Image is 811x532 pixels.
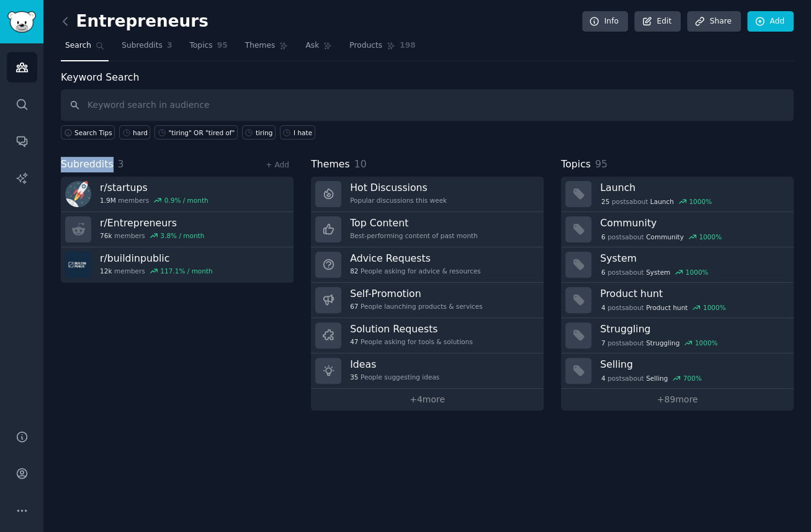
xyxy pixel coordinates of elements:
[689,197,712,206] div: 1000 %
[185,36,231,61] a: Topics95
[61,157,114,172] span: Subreddits
[100,267,213,275] div: members
[695,339,718,347] div: 1000 %
[245,40,276,51] span: Themes
[350,231,478,240] div: Best-performing content of past month
[646,339,679,347] span: Struggling
[561,283,794,318] a: Product hunt4postsaboutProduct hunt1000%
[100,252,213,265] h3: r/ buildinpublic
[311,389,544,410] a: +4more
[65,40,91,51] span: Search
[311,353,544,389] a: Ideas35People suggesting ideas
[280,125,315,140] a: I hate
[133,128,148,137] div: hard
[167,40,173,51] span: 3
[61,177,293,212] a: r/startups1.9Mmembers0.9% / month
[601,339,606,347] span: 7
[311,212,544,247] a: Top ContentBest-performing content of past month
[601,303,606,312] span: 4
[600,216,785,229] h3: Community
[168,128,235,137] div: "tiring" OR "tired of"
[350,287,483,300] h3: Self-Promotion
[119,125,150,140] a: hard
[350,216,478,229] h3: Top Content
[61,12,208,32] h2: Entrepreneurs
[65,252,91,278] img: buildinpublic
[561,212,794,247] a: Community6postsaboutCommunity1000%
[164,196,208,205] div: 0.9 % / month
[61,89,794,121] input: Keyword search in audience
[400,40,416,51] span: 198
[61,36,109,61] a: Search
[561,389,794,410] a: +89more
[600,337,719,348] div: post s about
[646,374,668,383] span: Selling
[595,158,607,170] span: 95
[650,197,674,206] span: Launch
[350,337,473,346] div: People asking for tools & solutions
[600,302,727,313] div: post s about
[61,212,293,247] a: r/Entrepreneurs76kmembers3.8% / month
[7,11,36,33] img: GummySearch logo
[65,181,91,207] img: startups
[118,158,124,170] span: 3
[747,11,794,32] a: Add
[122,40,163,51] span: Subreddits
[61,125,115,140] button: Search Tips
[601,233,606,241] span: 6
[350,252,481,265] h3: Advice Requests
[311,318,544,353] a: Solution Requests47People asking for tools & solutions
[350,181,447,194] h3: Hot Discussions
[256,128,273,137] div: tiring
[160,267,212,275] div: 117.1 % / month
[311,247,544,283] a: Advice Requests82People asking for advice & resources
[100,216,204,229] h3: r/ Entrepreneurs
[601,197,609,206] span: 25
[687,11,740,32] a: Share
[100,267,112,275] span: 12k
[703,303,726,312] div: 1000 %
[311,177,544,212] a: Hot DiscussionsPopular discussions this week
[582,11,628,32] a: Info
[155,125,237,140] a: "tiring" OR "tired of"
[646,268,670,277] span: System
[561,353,794,389] a: Selling4postsaboutSelling700%
[350,196,447,205] div: Popular discussions this week
[600,196,713,207] div: post s about
[601,268,606,277] span: 6
[350,337,358,346] span: 47
[350,267,481,275] div: People asking for advice & resources
[117,36,176,61] a: Subreddits3
[160,231,204,240] div: 3.8 % / month
[634,11,681,32] a: Edit
[100,196,208,205] div: members
[217,40,228,51] span: 95
[600,181,785,194] h3: Launch
[311,283,544,318] a: Self-Promotion67People launching products & services
[350,373,439,381] div: People suggesting ideas
[74,128,112,137] span: Search Tips
[189,40,212,51] span: Topics
[561,318,794,353] a: Struggling7postsaboutStruggling1000%
[61,71,139,83] label: Keyword Search
[561,177,794,212] a: Launch25postsaboutLaunch1000%
[100,181,208,194] h3: r/ startups
[686,268,709,277] div: 1000 %
[350,267,358,275] span: 82
[699,233,722,241] div: 1000 %
[646,303,688,312] span: Product hunt
[600,267,709,278] div: post s about
[601,374,606,383] span: 4
[350,373,358,381] span: 35
[561,247,794,283] a: System6postsaboutSystem1000%
[354,158,367,170] span: 10
[600,358,785,371] h3: Selling
[561,157,591,172] span: Topics
[242,125,276,140] a: tiring
[600,287,785,300] h3: Product hunt
[350,322,473,335] h3: Solution Requests
[301,36,336,61] a: Ask
[345,36,419,61] a: Products198
[683,374,702,383] div: 700 %
[305,40,319,51] span: Ask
